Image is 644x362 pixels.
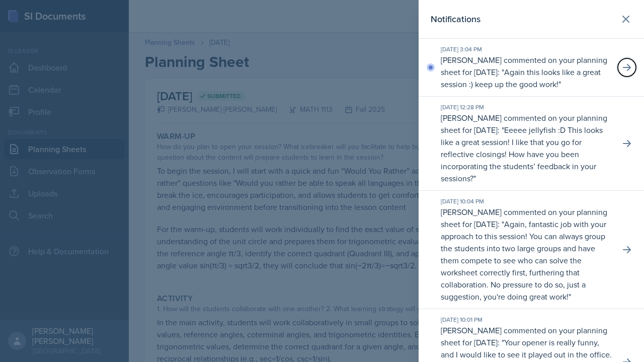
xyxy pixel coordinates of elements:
[431,12,480,26] h2: Notifications
[441,54,612,90] p: [PERSON_NAME] commented on your planning sheet for [DATE]: " "
[441,112,612,184] p: [PERSON_NAME] commented on your planning sheet for [DATE]: " "
[441,66,601,90] p: Again this looks like a great session :) keep up the good work!
[441,103,612,112] div: [DATE] 12:28 PM
[441,206,612,303] p: [PERSON_NAME] commented on your planning sheet for [DATE]: " "
[441,197,612,206] div: [DATE] 10:04 PM
[441,219,606,302] p: Again, fantastic job with your approach to this session! You can always group the students into t...
[441,315,612,324] div: [DATE] 10:01 PM
[441,124,603,184] p: Eeeee jellyfish :D This looks like a great session! I like that you go for reflective closings! H...
[441,45,612,54] div: [DATE] 3:04 PM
